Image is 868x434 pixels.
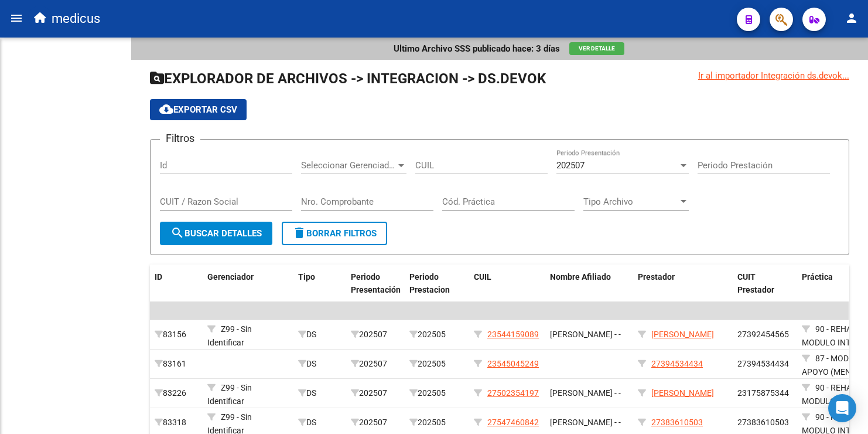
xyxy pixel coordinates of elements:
[150,70,546,87] span: EXPLORADOR DE ARCHIVOS -> INTEGRACION -> DS.DEVOK
[351,386,400,400] div: 202507
[170,226,184,240] mat-icon: search
[569,42,624,55] button: Ver Detalle
[474,272,491,282] span: CUIL
[159,102,173,116] mat-icon: cloud_download
[409,357,464,371] div: 202505
[556,160,585,171] span: 202507
[802,272,833,282] span: Práctica
[155,328,198,341] div: 83156
[394,42,560,55] p: Ultimo Archivo SSS publicado hace: 3 días
[351,357,400,371] div: 202507
[150,99,247,120] button: Exportar CSV
[150,265,203,303] datatable-header-cell: ID
[469,265,545,303] datatable-header-cell: CUIL
[409,386,464,400] div: 202505
[155,416,198,429] div: 83318
[845,11,859,25] mat-icon: person
[298,386,341,400] div: DS
[698,69,849,82] div: Ir al importador Integración ds.devok...
[155,386,198,400] div: 83226
[651,330,714,339] span: [PERSON_NAME]
[487,388,539,398] span: 27502354197
[550,418,621,427] span: [PERSON_NAME] - -
[409,328,464,341] div: 202505
[207,324,252,347] span: Z99 - Sin Identificar
[298,357,341,371] div: DS
[737,359,789,368] span: 27394534434
[733,265,797,303] datatable-header-cell: CUIT Prestador
[651,359,703,368] span: 27394534434
[155,272,162,282] span: ID
[160,222,272,245] button: Buscar Detalles
[346,265,405,303] datatable-header-cell: Periodo Presentación
[633,265,733,303] datatable-header-cell: Prestador
[737,330,789,339] span: 27392454565
[651,418,703,427] span: 27383610503
[203,265,293,303] datatable-header-cell: Gerenciador
[207,272,254,282] span: Gerenciador
[828,394,856,422] div: Open Intercom Messenger
[298,272,315,282] span: Tipo
[160,130,200,147] h3: Filtros
[579,45,615,52] span: Ver Detalle
[170,228,262,239] span: Buscar Detalles
[292,226,306,240] mat-icon: delete
[159,104,237,115] span: Exportar CSV
[207,383,252,406] span: Z99 - Sin Identificar
[405,265,469,303] datatable-header-cell: Periodo Prestacion
[351,416,400,429] div: 202507
[301,160,396,171] span: Seleccionar Gerenciador
[409,416,464,429] div: 202505
[155,357,198,371] div: 83161
[550,330,621,339] span: [PERSON_NAME] - -
[409,272,450,295] span: Periodo Prestacion
[351,272,401,295] span: Periodo Presentación
[737,418,789,427] span: 27383610503
[487,330,539,339] span: 23544159089
[550,272,611,282] span: Nombre Afiliado
[293,265,346,303] datatable-header-cell: Tipo
[545,265,633,303] datatable-header-cell: Nombre Afiliado
[651,388,714,398] span: [PERSON_NAME]
[282,222,387,245] button: Borrar Filtros
[487,359,539,368] span: 23545045249
[737,272,774,295] span: CUIT Prestador
[638,272,675,282] span: Prestador
[351,328,400,341] div: 202507
[298,416,341,429] div: DS
[298,328,341,341] div: DS
[292,228,377,239] span: Borrar Filtros
[583,196,678,207] span: Tipo Archivo
[52,6,100,32] span: medicus
[737,388,789,398] span: 23175875344
[487,418,539,427] span: 27547460842
[550,388,621,398] span: [PERSON_NAME] - -
[9,11,23,25] mat-icon: menu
